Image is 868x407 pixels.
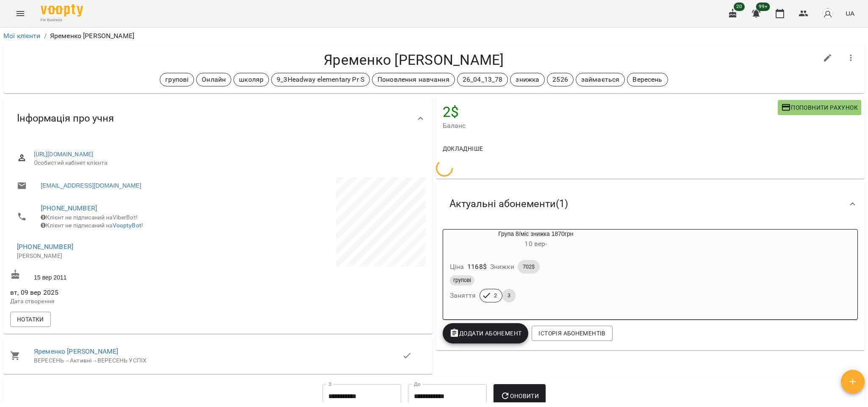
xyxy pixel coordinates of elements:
button: Група 8/міс знижка 1870грн10 вер- Ціна1168$Знижки702$груповіЗаняття23 [443,230,629,313]
p: групові [165,75,189,85]
span: For Business [41,17,83,23]
p: 1168 $ [467,262,487,272]
div: знижка [510,73,545,86]
p: Яременко [PERSON_NAME] [50,31,134,41]
span: 702$ [518,263,540,271]
span: → [64,357,70,364]
button: UA [842,6,858,21]
div: Вересень [627,73,668,86]
span: → [92,357,97,364]
span: Клієнт не підписаний на ! [41,222,143,229]
a: Мої клієнти [3,32,41,40]
p: знижка [516,75,539,85]
a: [PHONE_NUMBER] [41,204,97,212]
div: Інформація про учня [3,97,433,140]
span: Баланс [443,121,778,131]
button: Нотатки [10,312,51,327]
p: Дата створення [10,297,216,306]
a: Яременко [PERSON_NAME] [34,347,118,355]
span: Поповнити рахунок [781,102,858,113]
span: Історія абонементів [538,328,605,338]
a: [URL][DOMAIN_NAME] [34,151,94,158]
span: 99+ [756,3,770,11]
h6: Знижки [490,261,514,273]
a: VooptyBot [113,222,141,229]
div: 9_3Headway elementary Pr S [271,73,370,86]
img: avatar_s.png [822,8,834,19]
div: 26_04_13_78 [457,73,508,86]
p: Поновлення навчання [377,75,449,85]
h6: Ціна [450,261,464,273]
img: Voopty Logo [41,4,83,17]
a: [PHONE_NUMBER] [17,243,73,251]
div: займається [576,73,625,86]
span: 2 [489,292,502,299]
p: Онлайн [202,75,226,85]
div: школяр [233,73,269,86]
div: 15 вер 2011 [8,268,218,283]
span: 10 вер - [524,240,547,248]
div: Група 8/міс знижка 1870грн [443,230,629,250]
p: [PERSON_NAME] [17,252,209,260]
span: Нотатки [17,314,44,324]
span: групові [450,277,474,284]
div: Актуальні абонементи(1) [436,182,865,226]
span: Оновити [500,391,539,401]
span: 20 [734,3,745,11]
span: Особистий кабінет клієнта [34,159,419,167]
span: Інформація про учня [17,112,114,125]
p: 9_3Headway elementary Pr S [277,75,364,85]
span: 3 [502,292,516,299]
span: Клієнт не підписаний на ViberBot! [41,214,138,221]
p: школяр [239,75,263,85]
h6: Заняття [450,290,476,302]
div: Поновлення навчання [372,73,455,86]
div: ВЕРЕСЕНЬ Активні ВЕРЕСЕНЬ УСПІХ [34,357,402,365]
button: Докладніше [439,141,487,156]
span: Додати Абонемент [449,328,522,338]
button: Поповнити рахунок [778,100,861,115]
span: UA [846,9,854,18]
a: [EMAIL_ADDRESS][DOMAIN_NAME] [41,181,141,190]
button: Додати Абонемент [443,323,529,343]
span: Докладніше [443,144,483,154]
div: групові [160,73,194,86]
p: 26_04_13_78 [463,75,503,85]
div: Онлайн [196,73,231,86]
h4: 2 $ [443,103,778,121]
p: займається [581,75,619,85]
div: 2526 [547,73,574,86]
h4: Яременко [PERSON_NAME] [10,51,818,69]
span: вт, 09 вер 2025 [10,288,216,298]
span: Актуальні абонементи ( 1 ) [449,197,568,210]
button: Історія абонементів [532,326,612,341]
button: Menu [10,3,31,24]
p: 2526 [552,75,568,85]
p: Вересень [632,75,662,85]
nav: breadcrumb [3,31,865,41]
li: / [44,31,47,41]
